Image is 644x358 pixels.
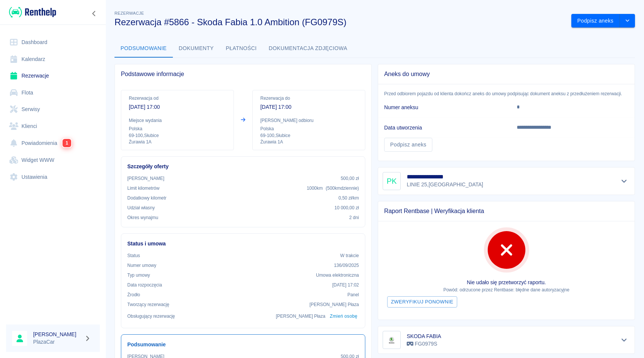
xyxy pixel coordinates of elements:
p: Rezerwacja od [129,95,226,102]
p: Panel [348,291,359,298]
p: 10 000,00 zł [334,204,359,211]
p: Typ umowy [127,272,150,279]
a: Kalendarz [6,51,100,68]
h6: Numer aneksu [384,104,505,111]
p: Data rozpoczęcia [127,282,162,288]
button: Zwiń nawigację [89,9,100,18]
span: Podstawowe informacje [121,70,365,78]
p: 1000 km [307,185,359,192]
button: Podsumowanie [114,40,173,58]
button: Podpisz aneks [571,14,620,28]
button: drop-down [620,14,635,28]
p: Limit kilometrów [127,185,159,192]
button: Dokumentacja zdjęciowa [263,40,354,58]
h6: Status i umowa [127,240,359,248]
p: Powód: odrzucone przez Rentbase: błędne dane autoryzacyjne [384,286,629,293]
button: Dokumenty [173,40,220,58]
p: PlazaCar [33,338,81,346]
span: ( 500 km dziennie ) [326,186,359,191]
p: Okres wynajmu [127,214,158,221]
p: Nie udało się przetworzyć raportu. [384,279,629,286]
p: [PERSON_NAME] [127,175,164,182]
h6: Podsumowanie [127,341,359,349]
div: PK [383,172,401,190]
a: Rezerwacje [6,67,100,84]
h6: Szczegóły oferty [127,163,359,171]
a: Renthelp logo [6,6,56,18]
p: W trakcie [340,252,359,259]
p: Żurawia 1A [129,139,226,145]
button: Płatności [220,40,263,58]
p: 136/09/2025 [334,262,359,269]
p: Umowa elektroniczna [316,272,359,279]
p: 500,00 zł [341,175,359,182]
p: LINIE 25 , [GEOGRAPHIC_DATA] [407,181,483,189]
a: Dashboard [6,34,100,51]
a: Flota [6,84,100,101]
p: FG0979S [407,340,441,348]
p: 69-100 , Słubice [260,132,357,139]
p: 0,50 zł /km [339,195,359,201]
h6: [PERSON_NAME] [33,331,81,338]
img: Image [384,332,399,347]
a: Klienci [6,118,100,135]
p: Obsługujący rezerwację [127,313,175,320]
h6: SKODA FABIA [407,332,441,340]
h6: Data utworzenia [384,124,505,131]
a: Powiadomienia1 [6,134,100,152]
a: Podpisz aneks [384,138,432,152]
p: Polska [129,125,226,132]
span: Rezerwacje [114,11,144,15]
p: [PERSON_NAME] Płaza [276,313,325,320]
p: [PERSON_NAME] Płaza [310,301,359,308]
p: Żrodło [127,291,140,298]
img: Renthelp logo [9,6,56,18]
h3: Rezerwacja #5866 - Skoda Fabia 1.0 Ambition (FG0979S) [114,17,565,27]
span: Raport Rentbase | Weryfikacja klienta [384,207,629,215]
p: [DATE] 17:00 [260,103,357,111]
p: 69-100 , Słubice [129,132,226,139]
span: Aneks do umowy [384,70,629,78]
p: Polska [260,125,357,132]
p: Status [127,252,140,259]
button: Pokaż szczegóły [618,176,630,186]
p: Żurawia 1A [260,139,357,145]
p: [DATE] 17:02 [332,282,359,288]
a: Widget WWW [6,152,100,169]
button: Zweryfikuj ponownie [387,296,457,308]
p: Miejsce wydania [129,117,226,124]
a: Serwisy [6,101,100,118]
p: Udział własny [127,204,155,211]
p: 2 dni [349,214,359,221]
p: Rezerwacja do [260,95,357,102]
p: [DATE] 17:00 [129,103,226,111]
p: [PERSON_NAME] odbioru [260,117,357,124]
button: Pokaż szczegóły [618,335,630,345]
button: Zmień osobę [328,311,359,322]
a: Ustawienia [6,169,100,186]
p: Dodatkowy kilometr [127,195,166,201]
span: 1 [63,139,71,147]
p: Numer umowy [127,262,156,269]
p: Przed odbiorem pojazdu od klienta dokończ aneks do umowy podpisując dokument aneksu z przedłużeni... [378,90,635,97]
p: Tworzący rezerwację [127,301,169,308]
